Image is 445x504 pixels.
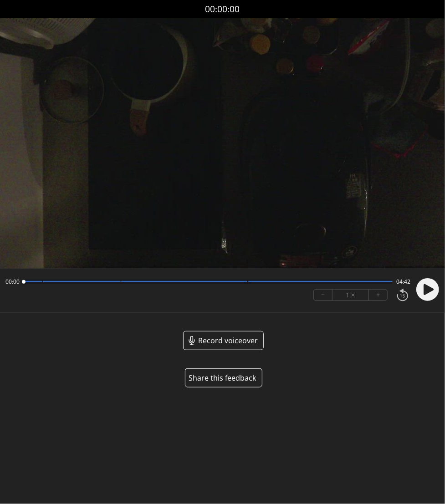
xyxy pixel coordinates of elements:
a: Record voiceover [183,331,264,350]
button: Share this feedback [185,368,262,387]
div: 1 × [332,290,369,300]
button: + [369,290,387,300]
button: − [314,290,332,300]
span: 04:42 [396,278,410,285]
a: 00:00:00 [205,3,240,16]
span: Record voiceover [198,335,258,346]
span: 00:00 [5,278,20,285]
